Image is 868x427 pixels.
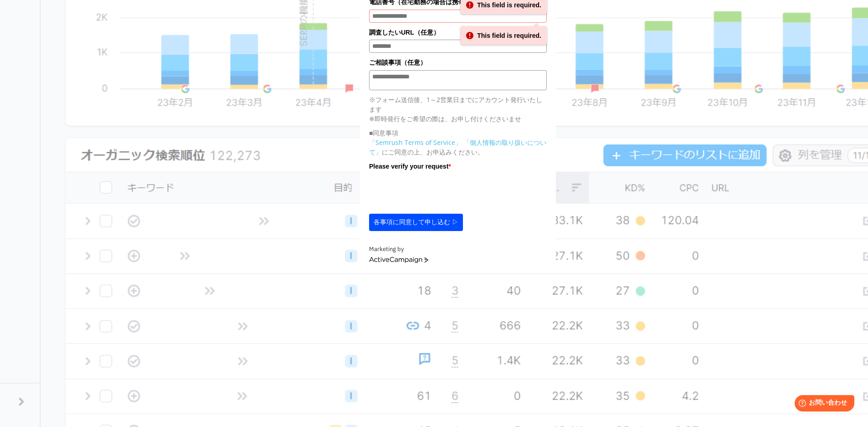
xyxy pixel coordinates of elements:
p: ※フォーム送信後、1～2営業日までにアカウント発行いたします ※即時発行をご希望の際は、お申し付けくださいませ [369,95,547,123]
p: ■同意事項 [369,128,547,138]
iframe: reCAPTCHA [369,174,508,209]
div: This field is required. [461,26,547,45]
div: Marketing by [369,245,547,254]
button: 各事項に同意して申し込む ▷ [369,214,463,231]
a: 「Semrush Terms of Service」 [369,138,462,147]
iframe: Help widget launcher [787,391,858,417]
label: ご相談事項（任意） [369,57,547,67]
label: Please verify your request [369,161,547,171]
label: 調査したいURL（任意） [369,27,547,37]
p: にご同意の上、お申込みください。 [369,138,547,157]
a: 「個人情報の取り扱いについて」 [369,138,546,156]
